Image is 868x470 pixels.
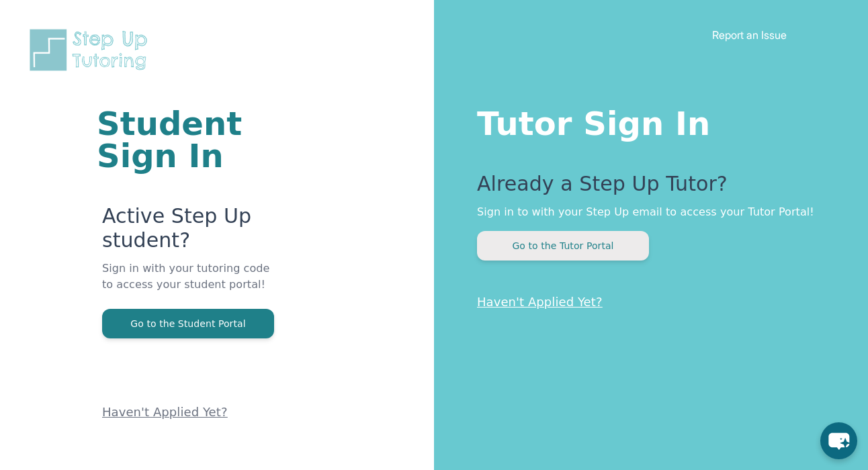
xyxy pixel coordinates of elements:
[477,102,814,140] h1: Tutor Sign In
[477,295,603,309] a: Haven't Applied Yet?
[820,422,857,459] button: chat-button
[27,27,156,73] img: Step Up Tutoring horizontal logo
[102,261,273,309] p: Sign in with your tutoring code to access your student portal!
[102,405,228,419] a: Haven't Applied Yet?
[477,204,814,220] p: Sign in to with your Step Up email to access your Tutor Portal!
[477,172,814,204] p: Already a Step Up Tutor?
[97,107,273,172] h1: Student Sign In
[477,239,649,252] a: Go to the Tutor Portal
[477,231,649,261] button: Go to the Tutor Portal
[102,204,273,261] p: Active Step Up student?
[102,309,274,338] button: Go to the Student Portal
[102,317,274,330] a: Go to the Student Portal
[712,28,787,42] a: Report an Issue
